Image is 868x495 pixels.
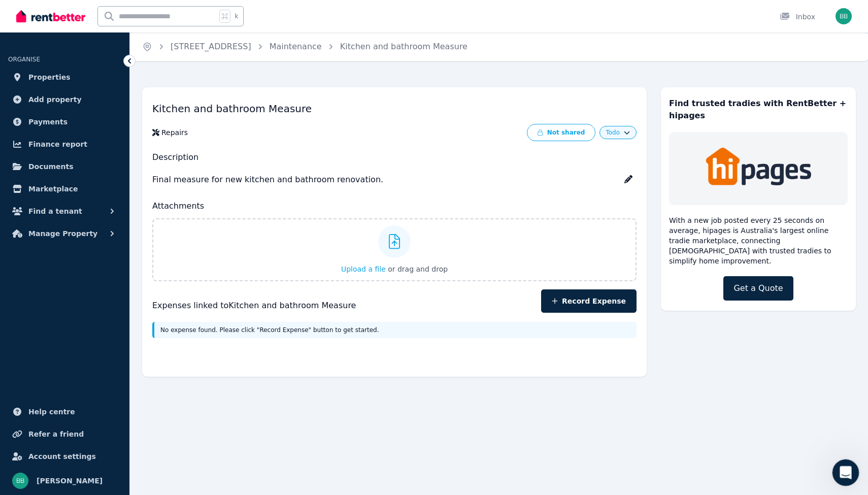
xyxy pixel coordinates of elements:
[832,459,859,486] iframe: Intercom live chat
[8,223,121,244] button: Manage Property
[152,97,637,120] h1: Kitchen and bathroom Measure
[16,308,187,378] div: The maintenance task you created serves as a record of the work being done, but the actual schedu...
[8,156,121,177] a: Documents
[8,201,121,221] button: Find a tenant
[152,170,637,190] p: Final measure for new kitchen and bathroom renovation.
[38,230,46,238] a: Source reference 5626329:
[705,142,812,192] img: Trades & Maintenance
[28,116,68,128] span: Payments
[28,93,82,106] span: Add property
[28,450,96,463] span: Account settings
[130,32,480,61] nav: Breadcrumb
[606,128,630,137] button: Todo
[152,322,637,338] div: No expense found. Please click "Record Expense" button to get started.
[780,12,815,22] div: Inbox
[16,244,187,304] div: For your kitchen measuring appointment on [DATE], you'll need to coordinate the timing directly w...
[8,402,121,422] a: Help centre
[159,4,178,23] button: Home
[37,475,103,487] span: [PERSON_NAME]
[28,428,84,440] span: Refer a friend
[152,300,637,312] h4: Expenses linked to Kitchen and bathroom Measure
[8,112,121,132] a: Payments
[235,12,238,20] span: k
[270,42,322,51] a: Maintenance
[28,183,78,195] span: Marketplace
[8,89,121,110] a: Add property
[171,42,251,51] a: [STREET_ADDRESS]
[28,227,97,240] span: Manage Property
[37,113,195,155] div: The state is QLD. I created the maintenance task [DATE] but I havent seen where to input date and...
[174,328,190,345] button: Send a message…
[49,13,126,23] p: The team can also help
[48,333,56,341] button: Upload attachment
[45,119,187,149] div: The state is QLD. I created the maintenance task [DATE] but I havent seen where to input date and...
[28,160,74,173] span: Documents
[8,163,195,385] div: The RentBetter Team says…
[388,265,448,273] span: or drag and drop
[8,179,121,199] a: Marketplace
[152,151,637,163] h2: Description
[28,71,71,83] span: Properties
[8,113,195,163] div: Bilal says…
[28,406,75,418] span: Help centre
[28,205,82,217] span: Find a tenant
[8,67,121,87] a: Properties
[8,446,121,467] a: Account settings
[340,42,468,51] a: Kitchen and bathroom Measure
[32,333,40,341] button: Gif picker
[606,128,620,137] span: Todo
[541,289,637,313] button: Record Expense
[341,265,386,273] span: Upload a file
[16,333,24,341] button: Emoji picker
[12,473,28,489] img: Bilal Bordie
[8,56,40,63] span: ORGANISE
[8,163,195,384] div: Based on our maintenance system, when you create a maintenance task, you can include details like...
[152,200,637,212] h2: Attachments
[16,169,187,239] div: Based on our maintenance system, when you create a maintenance task, you can include details like...
[49,5,134,13] h1: The RentBetter Team
[64,333,73,341] button: Start recording
[29,6,45,22] img: Profile image for The RentBetter Team
[527,124,595,141] button: Not shared
[28,138,87,150] span: Finance report
[16,34,187,63] div: Which state is your property in? This will help determine the exact notice period you need to giv...
[161,127,188,138] div: Repairs
[7,4,26,23] button: go back
[16,9,85,24] img: RentBetter
[16,69,187,98] div: For WA specifically, you can use the official notice form available at the Commerce WA website.
[178,4,196,22] div: Close
[547,129,585,136] span: Not shared
[669,97,848,122] h3: Find trusted tradies with RentBetter + hipages
[669,215,848,266] p: With a new job posted every 25 seconds on average, hipages is Australia's largest online tradie m...
[836,8,852,24] img: Bilal Bordie
[341,264,448,274] button: Upload a file or drag and drop
[723,276,793,301] a: Get a Quote
[8,424,121,444] a: Refer a friend
[9,311,194,328] textarea: Message…
[8,134,121,154] a: Finance report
